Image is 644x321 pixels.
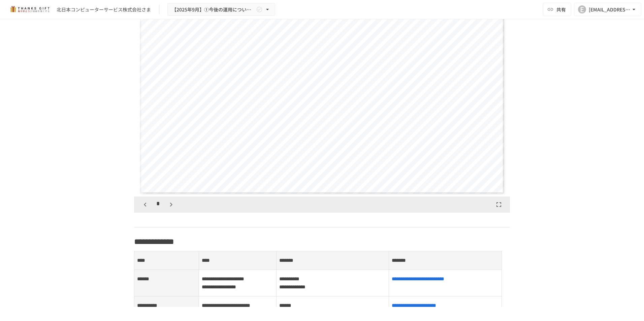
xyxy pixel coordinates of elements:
[589,5,631,14] div: [EMAIL_ADDRESS][DOMAIN_NAME]
[8,4,51,15] img: mMP1OxWUAhQbsRWCurg7vIHe5HqDpP7qZo7fRoNLXQh
[57,6,151,13] div: 北日本コンピューターサービス株式会社さま
[574,3,641,16] button: E[EMAIL_ADDRESS][DOMAIN_NAME]
[556,6,566,13] span: 共有
[167,3,275,16] button: 【2025年9月】①今後の運用についてのご案内/THANKS GIFTキックオフMTG
[543,3,571,16] button: 共有
[172,5,255,14] span: 【2025年9月】①今後の運用についてのご案内/THANKS GIFTキックオフMTG
[578,5,586,13] div: E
